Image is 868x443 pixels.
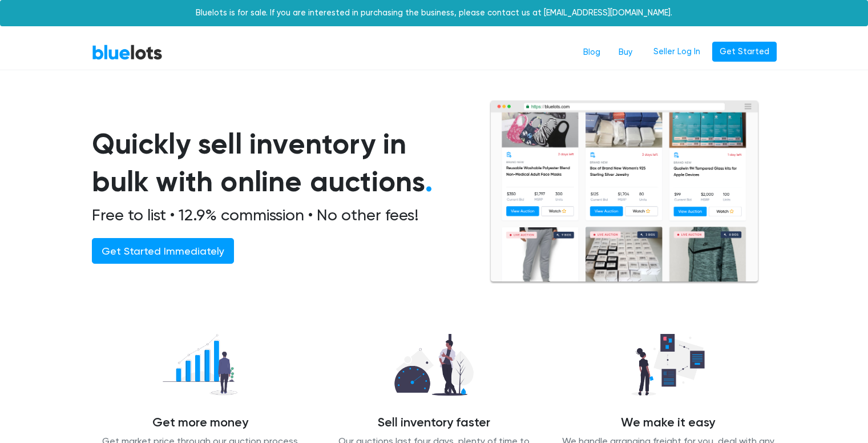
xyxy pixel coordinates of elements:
[385,328,483,402] img: sell_faster-bd2504629311caa3513348c509a54ef7601065d855a39eafb26c6393f8aa8a46.png
[574,42,609,63] a: Blog
[92,44,163,61] a: BlueLots
[425,164,433,199] span: .
[560,416,777,430] h4: We make it easy
[92,206,462,225] h2: Free to list • 12.9% commission • No other fees!
[609,42,641,63] a: Buy
[489,100,760,284] img: browserlots-effe8949e13f0ae0d7b59c7c387d2f9fb811154c3999f57e71a08a1b8b46c466.png
[92,238,234,264] a: Get Started Immediately
[622,328,713,402] img: we_manage-77d26b14627abc54d025a00e9d5ddefd645ea4957b3cc0d2b85b0966dac19dae.png
[646,42,708,62] a: Seller Log In
[92,416,309,430] h4: Get more money
[712,42,777,62] a: Get Started
[326,416,543,430] h4: Sell inventory faster
[153,328,247,402] img: recover_more-49f15717009a7689fa30a53869d6e2571c06f7df1acb54a68b0676dd95821868.png
[92,125,462,201] h1: Quickly sell inventory in bulk with online auctions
